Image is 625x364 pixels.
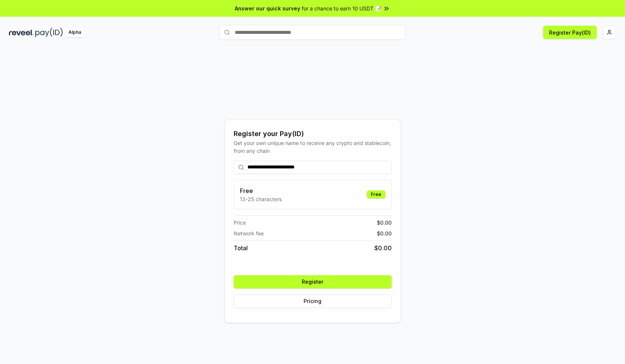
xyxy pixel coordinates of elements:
span: Answer our quick survey [235,4,300,12]
span: $ 0.00 [377,219,392,226]
button: Pricing [234,294,392,308]
div: Free [367,190,385,199]
span: Network fee [234,229,264,237]
span: Total [234,244,248,252]
h3: Free [240,186,282,195]
button: Register Pay(ID) [543,26,597,39]
img: pay_id [35,28,63,37]
span: $ 0.00 [377,229,392,237]
div: Alpha [64,28,85,37]
img: reveel_dark [9,28,34,37]
p: 13-25 characters [240,195,282,203]
span: for a chance to earn 10 USDT 📝 [302,4,381,12]
span: Price [234,219,246,226]
div: Register your Pay(ID) [234,129,392,139]
button: Register [234,275,392,289]
div: Get your own unique name to receive any crypto and stablecoin, from any chain [234,139,392,155]
span: $ 0.00 [374,244,392,252]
